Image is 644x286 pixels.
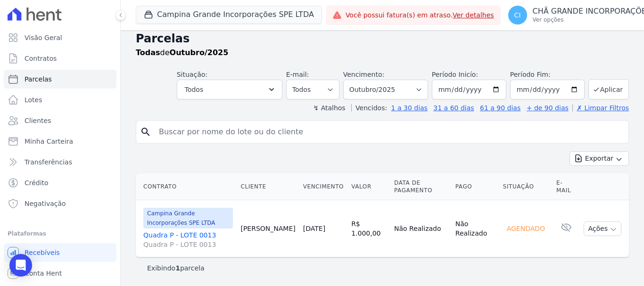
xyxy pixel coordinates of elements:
p: Exibindo parcela [147,263,205,273]
a: Quadra P - LOTE 0013Quadra P - LOTE 0013 [143,230,233,249]
strong: Todas [136,48,160,57]
a: Crédito [4,173,116,192]
th: E-mail [553,173,580,200]
a: Transferências [4,153,116,172]
th: Contrato [136,173,237,200]
input: Buscar por nome do lote ou do cliente [153,123,625,141]
th: Situação [499,173,553,200]
span: Transferências [25,157,72,167]
span: Parcelas [25,74,52,84]
span: Negativação [25,199,66,208]
span: Campina Grande Incorporações SPE LTDA [143,208,233,229]
th: Data de Pagamento [390,173,452,200]
span: Contratos [25,54,57,63]
span: Clientes [25,116,51,125]
th: Vencimento [299,173,347,200]
td: R$ 1.000,00 [347,200,390,257]
span: Todos [185,84,203,95]
a: Conta Hent [4,264,116,283]
a: Recebíveis [4,243,116,262]
a: 61 a 90 dias [480,104,520,112]
span: Recebíveis [25,248,60,257]
a: Parcelas [4,70,116,89]
b: 1 [175,264,180,272]
a: Lotes [4,90,116,109]
label: Período Inicío: [432,71,478,78]
span: Quadra P - LOTE 0013 [143,240,233,249]
span: Minha Carteira [25,137,73,146]
th: Cliente [237,173,299,200]
div: Plataformas [8,228,113,239]
a: Contratos [4,49,116,68]
a: ✗ Limpar Filtros [572,104,629,112]
a: 31 a 60 dias [433,104,474,112]
td: Não Realizado [390,200,452,257]
a: Visão Geral [4,28,116,47]
p: de [136,47,228,58]
span: CI [514,12,521,18]
span: Lotes [25,95,42,105]
a: Negativação [4,194,116,213]
span: Você possui fatura(s) em atraso. [346,10,494,20]
button: Aplicar [588,79,629,99]
a: 1 a 30 dias [391,104,428,112]
a: + de 90 dias [527,104,569,112]
button: Ações [584,221,621,236]
th: Valor [347,173,390,200]
td: Não Realizado [452,200,499,257]
th: Pago [452,173,499,200]
span: Visão Geral [25,33,62,42]
label: Vencidos: [351,104,387,112]
label: ↯ Atalhos [313,104,345,112]
a: [DATE] [303,225,325,232]
button: Exportar [570,151,629,166]
a: Ver detalhes [453,11,494,19]
label: Período Fim: [510,70,585,80]
strong: Outubro/2025 [170,48,229,57]
a: Clientes [4,111,116,130]
span: Crédito [25,178,49,188]
div: Open Intercom Messenger [9,254,32,277]
i: search [140,126,151,138]
td: [PERSON_NAME] [237,200,299,257]
a: Minha Carteira [4,132,116,151]
button: Campina Grande Incorporações SPE LTDA [136,6,322,24]
div: Agendado [503,222,549,235]
span: Conta Hent [25,269,62,278]
button: Todos [177,80,282,99]
label: Situação: [177,71,207,78]
h2: Parcelas [136,30,629,47]
label: E-mail: [286,71,309,78]
label: Vencimento: [343,71,384,78]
